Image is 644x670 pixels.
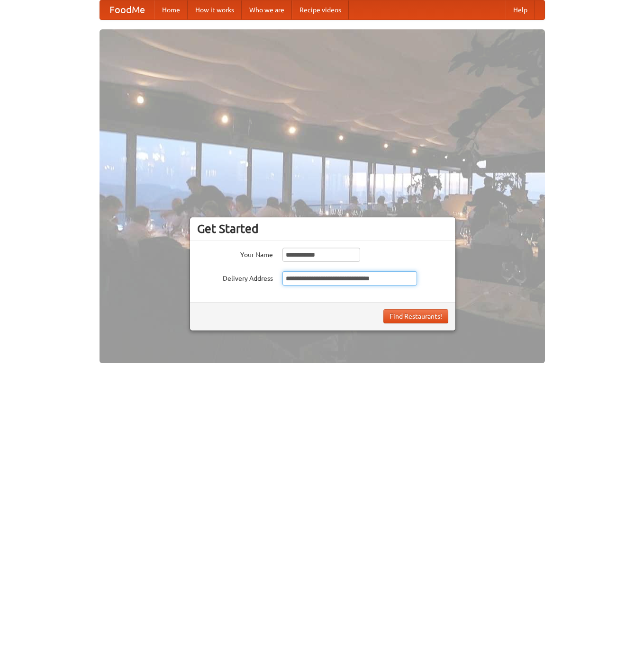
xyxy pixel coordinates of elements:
a: FoodMe [100,0,154,19]
a: Who we are [242,0,292,19]
a: How it works [188,0,242,19]
label: Delivery Address [197,271,273,283]
a: Recipe videos [292,0,349,19]
label: Your Name [197,248,273,259]
button: Find Restaurants! [383,309,448,323]
a: Home [154,0,188,19]
a: Help [506,0,535,19]
h3: Get Started [197,222,448,236]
